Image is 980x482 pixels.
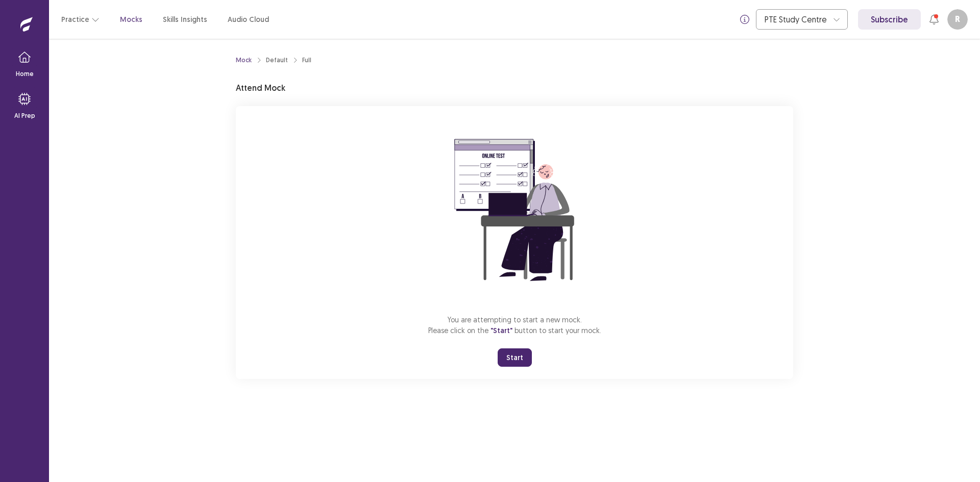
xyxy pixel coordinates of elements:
[120,14,142,25] a: Mocks
[14,111,35,120] p: AI Prep
[765,10,828,29] div: PTE Study Centre
[858,9,921,30] a: Subscribe
[423,118,606,302] img: attend-mock
[163,14,207,25] a: Skills Insights
[947,9,968,30] button: R
[428,314,601,336] p: You are attempting to start a new mock. Please click on the button to start your mock.
[498,348,532,367] button: Start
[491,326,512,335] span: "Start"
[302,56,311,65] div: Full
[228,14,269,25] a: Audio Cloud
[236,56,252,65] a: Mock
[736,10,754,29] button: info
[61,10,100,29] button: Practice
[16,69,34,79] p: Home
[266,56,288,65] div: Default
[236,56,311,65] nav: breadcrumb
[236,82,285,94] p: Attend Mock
